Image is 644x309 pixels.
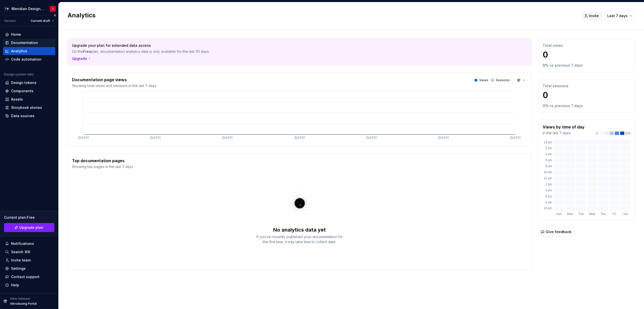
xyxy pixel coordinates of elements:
button: Invite [582,11,602,20]
div: Version [4,19,16,23]
p: vs previous 7 days [550,63,583,68]
text: Thu [601,212,606,216]
p: Sessions [496,78,510,82]
text: 12 am [544,141,552,144]
div: Design system data [4,72,34,76]
a: Design tokens [3,79,55,87]
p: 0 [543,90,631,100]
h2: Analytics [68,11,576,19]
a: Documentation [3,39,55,47]
div: 100 [596,131,631,136]
tspan: [DATE] [78,136,89,140]
button: Collapse sidebar [51,12,58,19]
p: 0 [543,50,631,60]
div: Current plan : Free [4,215,54,220]
div: Search ⌘K [11,249,30,254]
button: Notifications [3,240,55,248]
tspan: [DATE] [295,136,305,140]
a: Analytics [3,47,55,55]
div: If you’ve recently published your documentation for the first time, it may take time to collect d... [254,234,345,244]
strong: Free [83,49,91,54]
p: vs previous 7 days [550,103,583,108]
a: Storybook stories [3,104,55,112]
div: Assets [11,97,23,102]
div: Design tokens [11,80,36,85]
a: Invite team [3,256,55,264]
text: 8 am [545,164,552,168]
a: Home [3,30,55,38]
p: New release! [10,297,30,301]
p: On the plan, documentation analytics data is only available for the last 30 days. [72,49,492,54]
a: Components [3,87,55,95]
p: Views [479,78,488,82]
p: 0 % [543,63,549,68]
button: Give feedback [538,227,575,236]
text: 2 am [545,146,552,150]
button: Contact support [3,273,55,281]
a: Settings [3,264,55,273]
tspan: [DATE] [222,136,232,140]
button: Help [3,281,55,289]
text: 8 pm [545,201,552,204]
text: 4 pm [545,189,552,192]
button: TWMeridian Design SystemI [1,3,57,14]
button: Last 7 days [604,11,635,20]
text: Tue [579,212,584,216]
div: Home [11,32,21,37]
a: Assets [3,95,55,103]
p: Showing top pages in the last 7 days [72,164,133,169]
button: Search ⌘K [3,248,55,256]
a: Code automation [3,55,55,63]
div: I [53,7,53,11]
div: Contact support [11,274,39,279]
p: Upgrade your plan for extended data access [72,43,492,48]
text: 10 pm [544,206,552,210]
span: Upgrade plan [19,225,43,230]
div: Settings [11,266,26,271]
tspan: [DATE] [367,136,377,140]
span: Last 7 days [607,13,628,18]
div: No analytics data yet [273,226,326,233]
div: Meridian Design System [12,6,44,11]
text: 6 pm [545,195,552,198]
button: Upgrade plan [4,223,54,232]
p: Documentation page views [72,77,156,83]
tspan: [DATE] [150,136,160,140]
div: TW [4,6,10,12]
text: Mon [567,212,573,216]
text: Sat [623,212,628,216]
span: Give feedback [546,229,572,234]
text: 10 am [544,170,552,174]
p: Total views [543,43,631,48]
a: Data sources [3,112,55,120]
p: 0 % [543,103,549,108]
text: 2 pm [545,183,552,186]
p: in the last 7 days [543,130,585,136]
p: Showing total views and sessions in the last 7 days [72,83,156,88]
div: Analytics [11,49,27,54]
div: Invite team [11,258,31,263]
div: Documentation [11,40,38,45]
div: Data sources [11,113,34,118]
p: 0 [596,131,598,136]
text: 4 am [545,152,552,156]
div: Storybook stories [11,105,42,110]
div: Code automation [11,57,42,62]
p: Total sessions [543,83,631,89]
tspan: [DATE] [438,136,449,140]
tspan: [DATE] [510,136,520,140]
text: Fri [613,212,616,216]
p: Views by time of day [543,124,585,130]
p: Top documentation pages [72,158,133,164]
div: Help [11,283,19,288]
button: Current draft [28,17,56,24]
text: 12 pm [544,176,552,180]
p: Introducing Portal [10,302,37,306]
button: Upgrade [72,56,92,61]
div: Components [11,89,33,94]
text: Sun [556,212,561,216]
text: 6 am [545,158,552,162]
div: Notifications [11,241,34,246]
span: Current draft [31,19,50,23]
